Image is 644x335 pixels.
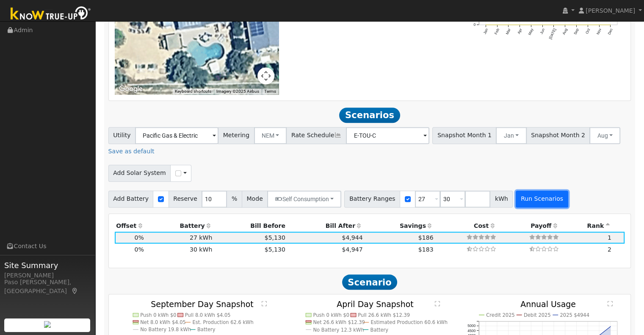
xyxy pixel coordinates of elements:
[4,260,91,271] span: Site Summary
[587,222,604,229] span: Rank
[496,24,498,25] circle: onclick=""
[516,191,568,208] button: Run Scenarios
[519,24,520,25] circle: onclick=""
[216,89,259,94] span: Imagery ©2025 Airbus
[135,127,218,144] input: Select a Utility
[561,28,568,35] text: Aug
[108,165,171,182] span: Add Solar System
[117,83,145,94] a: Open this area in Google Maps (opens a new window)
[467,329,475,333] text: 4500
[140,319,186,325] text: Net 8.0 kWh $4.05
[108,191,154,208] span: Add Battery
[175,89,211,94] button: Keyboard shortcuts
[370,319,447,325] text: Estimated Production 60.6 kWh
[257,67,274,84] button: Map camera controls
[192,319,254,325] text: Est. Production 62.6 kWh
[473,22,475,27] text: 0
[140,312,177,318] text: Push 0 kWh $0
[508,24,509,25] circle: onclick=""
[313,319,365,325] text: Net 26.6 kWh $12.39
[576,24,577,25] circle: onclick=""
[134,246,144,253] span: 0%
[490,191,513,208] span: kWh
[134,234,144,241] span: 0%
[467,324,475,328] text: 5000
[264,89,276,94] a: Terms (opens in new tab)
[608,246,611,253] span: 2
[242,191,268,208] span: Mode
[227,191,242,208] span: %
[418,246,434,253] span: $183
[524,312,551,318] text: Debit 2025
[486,312,515,318] text: Credit 2025
[262,301,267,307] text: 
[313,312,350,318] text: Push 0 kWh $0
[169,191,202,208] span: Reserve
[108,127,136,144] span: Utility
[589,127,620,144] button: Aug
[344,191,400,208] span: Battery Ranges
[218,127,254,144] span: Metering
[185,312,231,318] text: Pull 8.0 kWh $4.05
[564,24,566,25] circle: onclick=""
[145,232,214,244] td: 27 kWh
[370,327,388,333] text: Battery
[71,288,79,294] a: Map
[145,220,214,232] th: Battery
[4,271,91,280] div: [PERSON_NAME]
[151,299,254,309] text: September Day Snapshot
[342,274,398,290] span: Scenario
[145,244,214,255] td: 30 kWh
[197,327,216,333] text: Battery
[610,326,611,327] circle: onclick=""
[573,28,580,35] text: Sep
[608,301,613,307] text: 
[596,28,603,36] text: Nov
[539,28,545,35] text: Jun
[287,220,364,232] th: Bill After
[496,127,526,144] button: Jan
[560,312,590,318] text: 2025 $4944
[313,327,364,333] text: No Battery 12.3 kWh
[526,127,590,144] span: Snapshot Month 2
[108,147,155,156] a: Save as default
[434,301,439,307] text: 
[432,127,496,144] span: Snapshot Month 1
[286,127,346,144] span: Rate Schedule
[548,28,557,40] text: [DATE]
[214,220,287,232] th: Bill Before
[254,127,287,144] button: NEM
[542,24,543,25] circle: onclick=""
[610,24,611,25] circle: onclick=""
[482,28,489,35] text: Jan
[44,321,51,328] img: retrieve
[587,24,589,25] circle: onclick=""
[598,24,600,25] circle: onclick=""
[342,234,362,241] span: $4,944
[520,299,576,309] text: Annual Usage
[608,234,611,241] span: 1
[115,220,146,232] th: Offset
[267,191,341,208] button: Self Consumption
[527,28,534,36] text: May
[265,234,285,241] span: $5,130
[418,234,434,241] span: $186
[553,24,554,25] circle: onclick=""
[531,222,551,229] span: Payoff
[117,83,145,94] img: Google
[586,7,635,14] span: [PERSON_NAME]
[6,5,95,24] img: Know True-Up
[474,222,489,229] span: Cost
[140,327,191,333] text: No Battery 19.8 kWh
[400,222,426,229] span: Savings
[494,28,500,35] text: Feb
[585,28,591,35] text: Oct
[607,28,614,36] text: Dec
[485,24,486,25] circle: onclick=""
[265,246,285,253] span: $5,130
[4,278,91,296] div: Paso [PERSON_NAME], [GEOGRAPHIC_DATA]
[339,108,400,123] span: Scenarios
[337,299,413,309] text: April Day Snapshot
[358,312,410,318] text: Pull 26.6 kWh $12.39
[346,127,429,144] input: Select a Rate Schedule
